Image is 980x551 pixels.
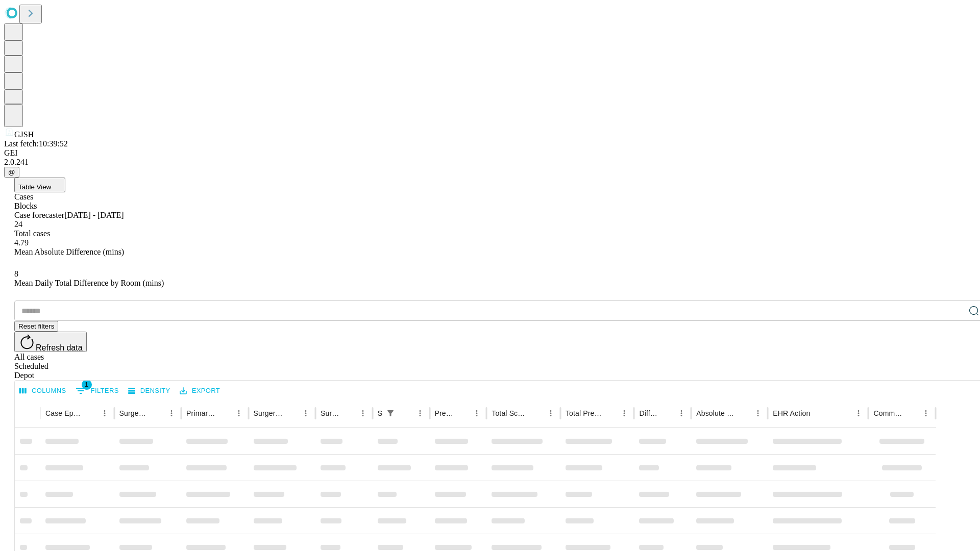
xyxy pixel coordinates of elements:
span: Refresh data [36,343,83,352]
div: Scheduled In Room Duration [378,409,382,417]
button: Reset filters [14,321,58,332]
div: Total Predicted Duration [566,409,602,417]
button: Sort [529,406,544,420]
div: Comments [873,409,903,417]
div: Primary Service [186,409,216,417]
button: Menu [356,406,370,420]
div: Case Epic Id [45,409,82,417]
div: Difference [639,409,659,417]
div: 2.0.241 [4,158,976,167]
button: @ [4,167,19,178]
span: Total cases [14,229,50,238]
button: Table View [14,178,65,192]
button: Menu [164,406,179,420]
button: Sort [284,406,299,420]
span: GJSH [14,130,34,139]
span: 4.79 [14,238,29,247]
span: Reset filters [18,322,54,330]
button: Sort [217,406,232,420]
button: Sort [455,406,470,420]
span: Table View [18,183,51,191]
div: Surgery Name [254,409,283,417]
button: Sort [811,406,825,420]
button: Menu [544,406,558,420]
button: Density [126,383,173,399]
button: Show filters [73,383,121,399]
button: Menu [232,406,246,420]
div: Surgeon Name [119,409,149,417]
button: Menu [413,406,427,420]
div: GEI [4,148,976,158]
span: Mean Absolute Difference (mins) [14,247,124,256]
button: Sort [341,406,356,420]
button: Menu [919,406,933,420]
button: Export [177,383,223,399]
button: Sort [737,406,751,420]
button: Sort [904,406,919,420]
button: Sort [83,406,97,420]
button: Menu [470,406,484,420]
button: Menu [751,406,765,420]
div: Total Scheduled Duration [492,409,528,417]
button: Menu [617,406,631,420]
button: Menu [97,406,112,420]
div: 1 active filter [383,406,398,420]
button: Refresh data [14,332,87,352]
span: Case forecaster [14,211,64,219]
button: Show filters [383,406,398,420]
span: 8 [14,269,18,278]
div: Absolute Difference [696,409,736,417]
button: Sort [603,406,617,420]
span: [DATE] - [DATE] [64,211,124,219]
button: Sort [150,406,164,420]
span: 1 [82,380,92,390]
span: 24 [14,220,22,229]
span: Mean Daily Total Difference by Room (mins) [14,279,164,287]
div: EHR Action [773,409,810,417]
button: Menu [851,406,866,420]
button: Sort [660,406,674,420]
div: Predicted In Room Duration [435,409,455,417]
button: Menu [674,406,689,420]
span: Last fetch: 10:39:52 [4,139,68,148]
button: Sort [399,406,413,420]
button: Select columns [17,383,69,399]
button: Menu [299,406,313,420]
div: Surgery Date [321,409,340,417]
span: @ [8,168,15,176]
